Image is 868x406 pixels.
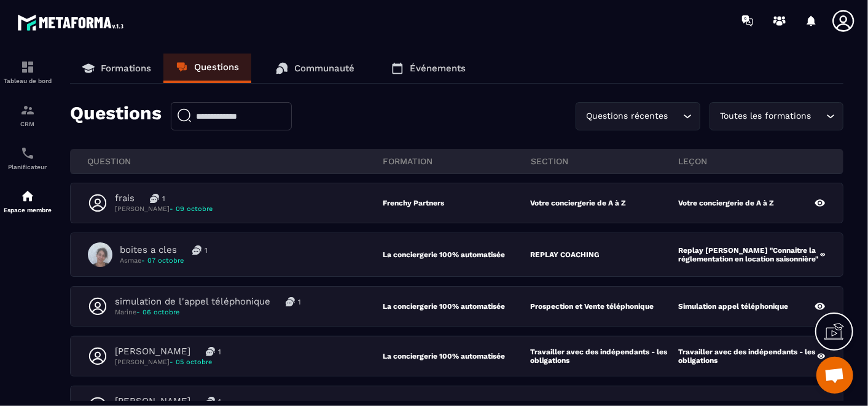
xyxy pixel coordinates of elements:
[298,297,301,307] p: 1
[205,245,208,255] p: 1
[136,308,179,316] span: - 06 octobre
[286,297,295,306] img: messages
[3,94,52,137] a: formationformationCRM
[170,358,212,366] span: - 05 octobre
[87,156,383,167] p: QUESTION
[20,189,35,204] img: automations
[671,109,680,123] input: Search for option
[717,109,814,123] span: Toutes les formations
[383,156,531,167] p: FORMATION
[3,121,52,127] p: CRM
[410,63,466,74] p: Événements
[3,137,52,180] a: schedulerschedulerPlanificateur
[294,63,354,74] p: Communauté
[383,352,530,360] p: La conciergerie 100% automatisée
[101,63,151,74] p: Formations
[150,194,159,203] img: messages
[710,102,843,130] div: Search for option
[20,60,35,74] img: formation
[120,244,177,256] p: boites a cles
[383,199,530,207] p: Frenchy Partners
[194,62,239,73] p: Questions
[814,109,823,123] input: Search for option
[531,302,654,311] p: Prospection et Vente téléphonique
[3,164,52,170] p: Planificateur
[383,302,530,311] p: La conciergerie 100% automatisée
[115,308,301,317] p: Marine
[379,54,478,83] a: Événements
[206,347,215,356] img: messages
[264,54,367,83] a: Communauté
[120,256,208,265] p: Asmae
[115,346,190,357] p: [PERSON_NAME]
[115,357,221,367] p: [PERSON_NAME]
[70,102,162,130] p: Questions
[678,246,820,263] p: Replay [PERSON_NAME] "Connaitre la réglementation en location saisonnière"
[206,397,215,406] img: messages
[17,11,128,34] img: logo
[70,54,163,83] a: Formations
[531,348,678,365] p: Travailler avec des indépendants - les obligations
[678,348,817,365] p: Travailler avec des indépendants - les obligations
[576,102,700,130] div: Search for option
[3,180,52,223] a: automationsautomationsEspace membre
[383,250,530,259] p: La conciergerie 100% automatisée
[141,257,184,265] span: - 07 octobre
[218,347,221,357] p: 1
[170,205,213,213] span: - 09 octobre
[115,193,135,204] p: frais
[115,296,270,308] p: simulation de l'appel téléphonique
[20,146,35,161] img: scheduler
[678,199,774,207] p: Votre conciergerie de A à Z
[678,302,788,311] p: Simulation appel téléphonique
[531,250,600,259] p: REPLAY COACHING
[3,207,52,213] p: Espace membre
[115,204,213,213] p: [PERSON_NAME]
[192,245,201,255] img: messages
[531,156,679,167] p: section
[3,50,52,94] a: formationformationTableau de bord
[20,103,35,117] img: formation
[584,109,671,123] span: Questions récentes
[163,54,251,83] a: Questions
[816,357,853,394] div: Ouvrir le chat
[3,78,52,84] p: Tableau de bord
[162,194,165,204] p: 1
[531,199,627,207] p: Votre conciergerie de A à Z
[678,156,826,167] p: leçon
